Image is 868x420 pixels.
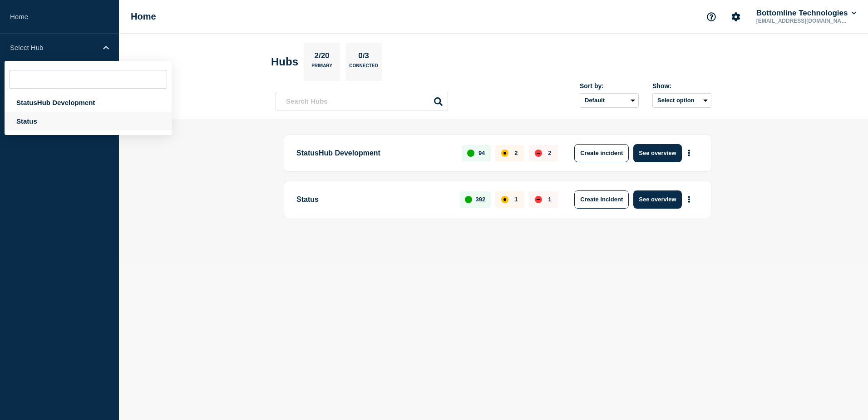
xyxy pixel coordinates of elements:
[311,63,332,73] p: Primary
[276,92,448,110] input: Search Hubs
[548,196,551,203] p: 1
[501,150,508,157] div: affected
[633,190,681,209] button: See overview
[355,51,373,63] p: 0/3
[652,93,711,108] button: Select option
[580,93,639,108] select: Sort by
[349,63,378,73] p: Connected
[465,196,472,203] div: up
[5,93,172,112] div: StatusHub Development
[296,190,449,209] p: Status
[271,55,298,68] h2: Hubs
[702,7,721,26] button: Support
[683,191,695,208] button: More actions
[476,196,486,203] p: 392
[652,82,711,90] div: Show:
[131,11,156,22] h1: Home
[296,144,451,162] p: StatusHub Development
[535,196,542,203] div: down
[535,150,542,157] div: down
[580,82,639,90] div: Sort by:
[5,112,172,130] div: Status
[574,190,629,209] button: Create incident
[633,144,681,162] button: See overview
[311,51,333,63] p: 2/20
[514,150,518,156] p: 2
[467,150,474,157] div: up
[755,18,849,24] p: [EMAIL_ADDRESS][DOMAIN_NAME]
[478,150,485,156] p: 94
[514,196,518,203] p: 1
[548,150,551,156] p: 2
[726,7,745,26] button: Account settings
[501,196,508,203] div: affected
[10,44,97,51] p: Select Hub
[574,144,629,162] button: Create incident
[755,9,858,18] button: Bottomline Technologies
[683,145,695,161] button: More actions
